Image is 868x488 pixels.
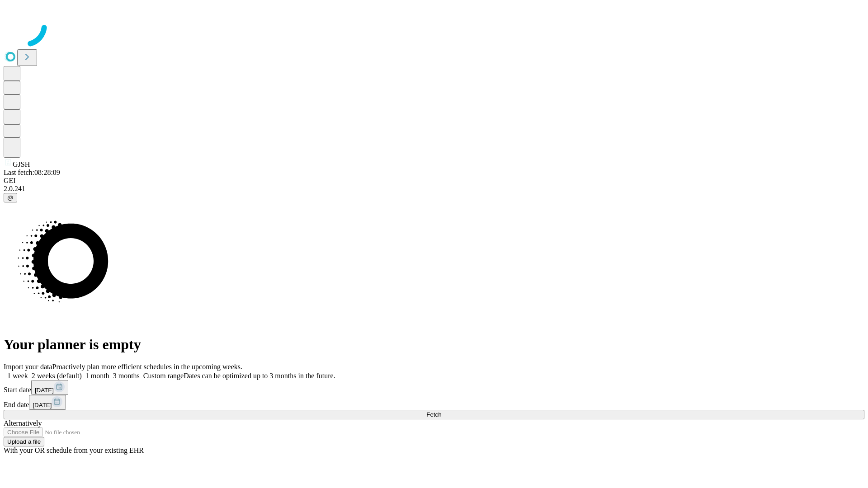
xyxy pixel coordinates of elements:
[426,411,441,418] span: Fetch
[4,437,44,446] button: Upload a file
[4,336,864,353] h1: Your planner is empty
[7,194,14,201] span: @
[85,372,109,380] span: 1 month
[4,363,52,371] span: Import your data
[113,372,140,380] span: 3 months
[7,372,28,380] span: 1 week
[13,160,30,168] span: GJSH
[184,372,335,380] span: Dates can be optimized up to 3 months in the future.
[35,387,54,394] span: [DATE]
[29,395,66,410] button: [DATE]
[52,363,242,371] span: Proactively plan more efficient schedules in the upcoming weeks.
[4,169,60,176] span: Last fetch: 08:28:09
[32,372,82,380] span: 2 weeks (default)
[4,380,864,395] div: Start date
[4,446,144,454] span: With your OR schedule from your existing EHR
[4,395,864,410] div: End date
[4,177,864,185] div: GEI
[4,419,42,427] span: Alternatively
[31,380,68,395] button: [DATE]
[33,402,52,408] span: [DATE]
[143,372,184,380] span: Custom range
[4,193,17,202] button: @
[4,185,864,193] div: 2.0.241
[4,410,864,419] button: Fetch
